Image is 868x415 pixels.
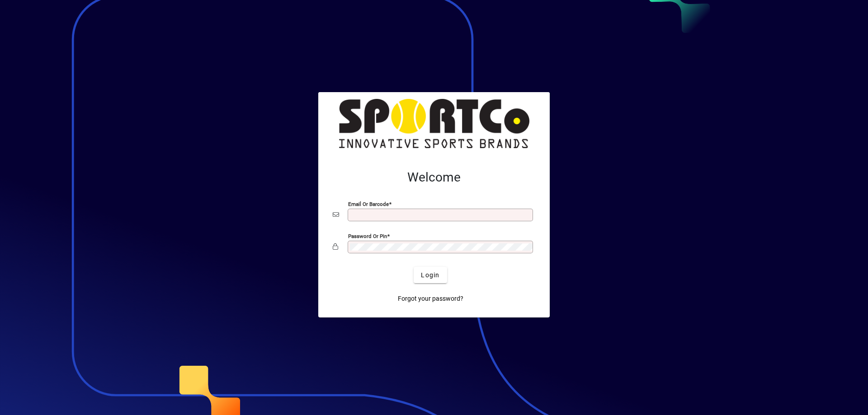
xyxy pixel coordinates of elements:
[333,170,535,185] h2: Welcome
[421,270,439,280] span: Login
[348,201,389,207] mat-label: Email or Barcode
[394,290,467,307] a: Forgot your password?
[398,294,463,303] span: Forgot your password?
[414,267,447,283] button: Login
[348,233,387,239] mat-label: Password or Pin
